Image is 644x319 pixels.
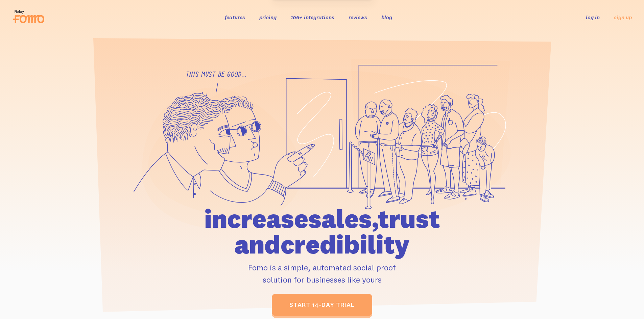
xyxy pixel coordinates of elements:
[225,14,245,21] a: features
[614,14,632,21] a: sign up
[291,14,334,21] a: 106+ integrations
[166,206,479,257] h1: increase sales, trust and credibility
[272,294,372,316] a: start 14-day trial
[259,14,277,21] a: pricing
[349,14,367,21] a: reviews
[166,261,479,286] p: Fomo is a simple, automated social proof solution for businesses like yours
[381,14,392,21] a: blog
[586,14,600,21] a: log in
